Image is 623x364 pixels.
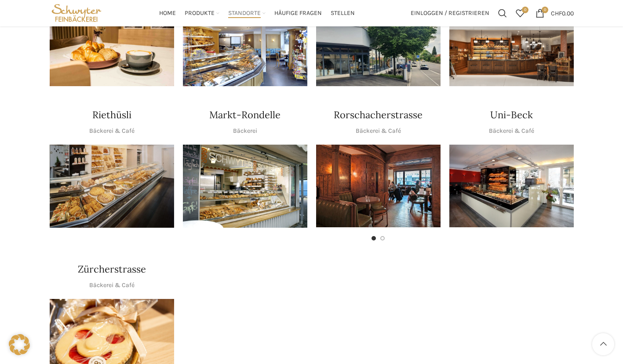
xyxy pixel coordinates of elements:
[50,145,174,228] div: 1 / 1
[233,126,257,136] p: Bäckerei
[331,9,355,18] span: Stellen
[159,9,176,18] span: Home
[50,3,174,86] img: schwyter-23
[531,4,578,22] a: 0 CHF0.00
[316,145,441,227] img: Rorschacherstrasse
[78,262,146,276] h4: Zürcherstrasse
[551,9,574,17] bdi: 0.00
[50,3,174,86] div: 1 / 1
[522,7,528,13] span: 0
[449,145,574,227] div: 1 / 1
[89,126,135,136] p: Bäckerei & Café
[274,9,322,18] span: Häufige Fragen
[356,126,401,136] p: Bäckerei & Café
[92,108,131,122] h4: Riethüsli
[185,4,219,22] a: Produkte
[449,3,574,86] div: 1 / 1
[449,145,574,227] img: rechts_09-1
[494,4,511,22] a: Suchen
[411,10,489,16] span: Einloggen / Registrieren
[183,3,307,86] div: 1 / 1
[183,3,307,86] img: Neudorf_1
[185,9,215,18] span: Produkte
[331,4,355,22] a: Stellen
[334,108,423,122] h4: Rorschacherstrasse
[449,3,574,86] img: Schwyter-1800x900
[228,9,261,18] span: Standorte
[228,4,266,22] a: Standorte
[372,236,376,240] li: Go to slide 1
[50,145,174,228] img: Riethüsli-2
[511,4,529,22] a: 0
[406,4,494,22] a: Einloggen / Registrieren
[316,3,441,86] div: 1 / 1
[108,4,406,22] div: Main navigation
[50,9,104,16] a: Site logo
[511,4,529,22] div: Meine Wunschliste
[159,4,176,22] a: Home
[316,145,441,227] div: 1 / 2
[89,280,135,290] p: Bäckerei & Café
[592,333,614,355] a: Scroll to top button
[209,108,281,122] h4: Markt-Rondelle
[380,236,385,240] li: Go to slide 2
[183,145,307,228] div: 1 / 1
[542,7,548,13] span: 0
[316,3,441,86] img: 0842cc03-b884-43c1-a0c9-0889ef9087d6 copy
[490,108,533,122] h4: Uni-Beck
[489,126,534,136] p: Bäckerei & Café
[183,145,307,228] img: Rondelle_1
[274,4,322,22] a: Häufige Fragen
[551,9,562,17] span: CHF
